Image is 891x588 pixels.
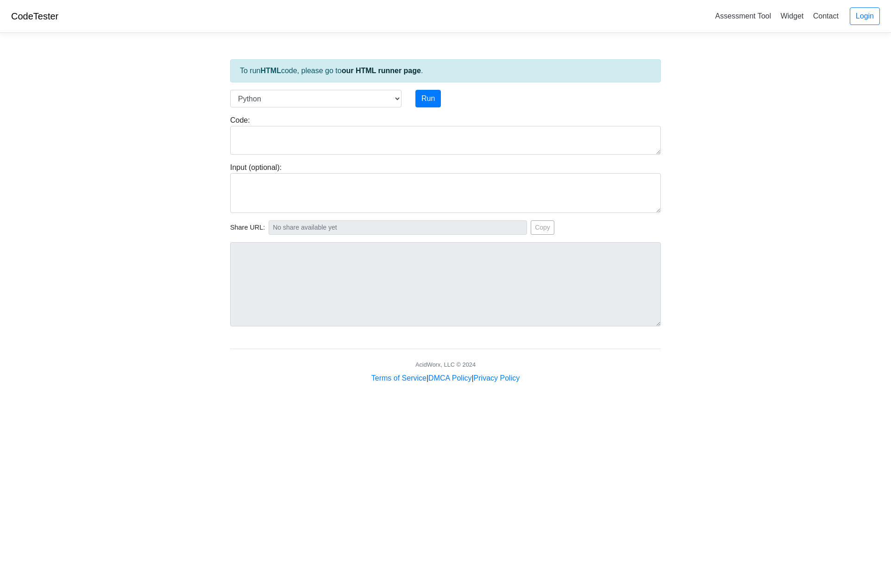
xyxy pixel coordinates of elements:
[809,8,842,24] a: Contact
[531,220,554,235] button: Copy
[371,373,520,384] div: | |
[428,374,471,382] a: DMCA Policy
[850,7,880,25] a: Login
[415,360,476,369] div: AcidWorx, LLC © 2024
[11,11,58,21] a: CodeTester
[415,90,441,107] button: Run
[223,162,668,213] div: Input (optional):
[223,115,668,155] div: Code:
[474,374,520,382] a: Privacy Policy
[269,220,527,235] input: No share available yet
[230,59,661,82] div: To run code, please go to .
[260,67,281,75] strong: HTML
[371,374,427,382] a: Terms of Service
[230,223,265,233] span: Share URL:
[711,8,775,24] a: Assessment Tool
[342,67,421,75] a: our HTML runner page
[777,8,807,24] a: Widget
